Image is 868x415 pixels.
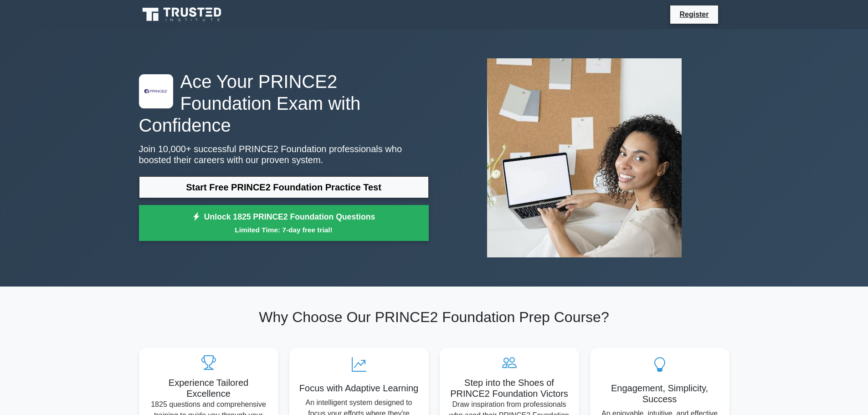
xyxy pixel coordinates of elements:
[447,377,572,399] h5: Step into the Shoes of PRINCE2 Foundation Victors
[150,225,417,235] small: Limited Time: 7-day free trial!
[139,176,429,198] a: Start Free PRINCE2 Foundation Practice Test
[139,308,729,326] h2: Why Choose Our PRINCE2 Foundation Prep Course?
[146,377,271,399] h5: Experience Tailored Excellence
[597,383,722,405] h5: Engagement, Simplicity, Success
[139,71,429,136] h1: Ace Your PRINCE2 Foundation Exam with Confidence
[297,383,421,394] h5: Focus with Adaptive Learning
[139,143,429,165] p: Join 10,000+ successful PRINCE2 Foundation professionals who boosted their careers with our prove...
[674,9,714,20] a: Register
[139,205,429,241] a: Unlock 1825 PRINCE2 Foundation QuestionsLimited Time: 7-day free trial!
